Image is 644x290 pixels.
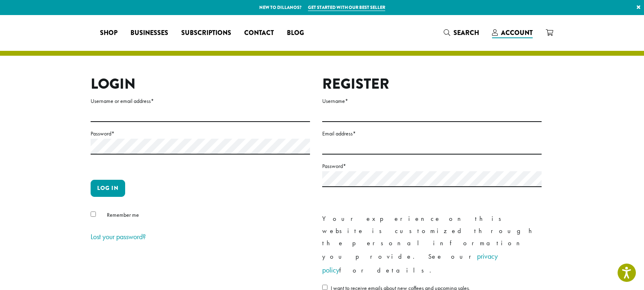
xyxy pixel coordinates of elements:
[91,129,310,139] label: Password
[91,232,146,241] a: Lost your password?
[308,4,385,11] a: Get started with our best seller
[107,211,139,218] span: Remember me
[322,75,542,93] h2: Register
[437,26,486,39] a: Search
[453,28,479,37] span: Search
[91,180,125,197] button: Log in
[322,285,327,290] input: I want to receive emails about new coffees and upcoming sales.
[93,26,124,39] a: Shop
[100,28,117,38] span: Shop
[91,96,310,106] label: Username or email address
[130,28,168,38] span: Businesses
[91,75,310,93] h2: Login
[322,251,498,275] a: privacy policy
[287,28,304,38] span: Blog
[322,213,542,277] p: Your experience on this website is customized through the personal information you provide. See o...
[322,129,542,139] label: Email address
[181,28,231,38] span: Subscriptions
[244,28,274,38] span: Contact
[322,161,542,171] label: Password
[501,28,533,37] span: Account
[322,96,542,106] label: Username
